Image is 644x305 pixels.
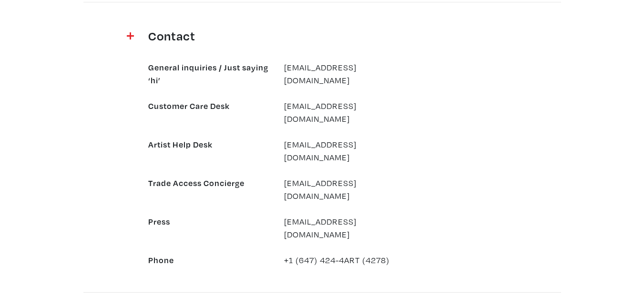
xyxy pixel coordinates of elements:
div: Phone [141,254,277,266]
a: [EMAIL_ADDRESS][DOMAIN_NAME] [284,100,357,124]
div: Customer Care Desk [141,99,277,125]
div: Trade Access Concierge [141,177,277,202]
a: [EMAIL_ADDRESS][DOMAIN_NAME] [284,177,357,201]
a: [EMAIL_ADDRESS][DOMAIN_NAME] [284,139,357,163]
div: +1 (647) 424-4ART (4278) [277,254,413,266]
img: plus.svg [127,32,134,39]
div: General inquiries / Just saying ‘hi’ [141,61,277,87]
div: Press [141,215,277,241]
h4: Contact [148,28,496,43]
div: Artist Help Desk [141,138,277,164]
a: [EMAIL_ADDRESS][DOMAIN_NAME] [284,216,357,240]
a: [EMAIL_ADDRESS][DOMAIN_NAME] [284,62,357,86]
